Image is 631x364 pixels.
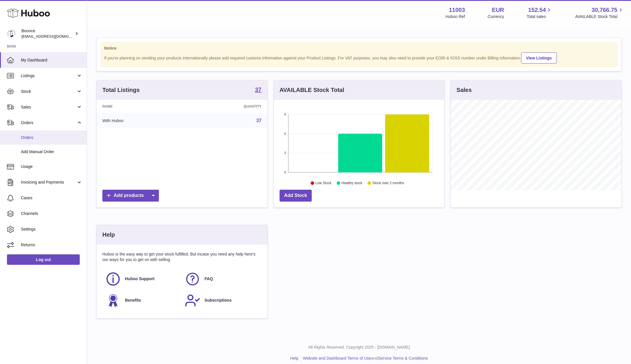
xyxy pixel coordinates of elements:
[7,254,80,265] a: Log out
[21,164,82,169] span: Usage
[488,14,504,19] div: Currency
[204,298,231,303] span: Subscriptions
[446,14,465,19] div: Huboo Ref
[303,356,371,361] a: Website and Dashboard Terms of Use
[284,171,286,174] text: 0
[378,356,428,361] a: Service Terms & Conditions
[125,298,141,303] span: Benefits
[105,271,179,287] a: Huboo Support
[255,87,261,93] strong: 37
[187,100,267,113] th: Quantity
[284,132,286,135] text: 6
[21,180,76,185] span: Invoicing and Payments
[290,356,299,361] a: Help
[21,57,82,63] span: My Dashboard
[102,86,140,94] h3: Total Listings
[492,6,504,14] strong: EUR
[301,356,428,361] li: and
[255,87,261,94] a: 37
[21,242,82,248] span: Returns
[21,73,76,79] span: Listings
[449,6,465,14] strong: 11003
[92,345,626,350] p: All Rights Reserved. Copyright 2025 - [DOMAIN_NAME]
[21,34,85,39] span: [EMAIL_ADDRESS][DOMAIN_NAME]
[284,151,286,155] text: 3
[21,195,82,201] span: Cases
[315,181,332,185] text: Low Stock
[280,86,344,94] h3: AVAILABLE Stock Total
[21,227,82,232] span: Settings
[341,181,362,185] text: Healthy stock
[204,276,213,282] span: FAQ
[97,100,187,113] th: Name
[21,135,82,140] span: Orders
[102,231,115,239] h3: Help
[280,190,312,202] a: Add Stock
[284,113,286,116] text: 9
[21,28,74,39] div: Bounce
[592,6,617,14] span: 30,766.75
[528,6,546,14] span: 152.54
[97,113,187,128] td: With Huboo
[521,52,557,64] a: View Listings
[575,14,624,19] span: AVAILABLE Stock Total
[456,86,472,94] h3: Sales
[527,6,552,19] a: 152.54 Total sales
[102,190,159,202] a: Add products
[21,89,76,94] span: Stock
[7,29,16,38] img: collateral@usebounce.com
[102,251,262,262] p: Huboo is the easy way to get your stock fulfilled. But incase you need any help here's our ways f...
[21,120,76,126] span: Orders
[21,211,82,216] span: Channels
[104,46,614,51] strong: Notice
[575,6,624,19] a: 30,766.75 AVAILABLE Stock Total
[372,181,404,185] text: Stock over 2 months
[21,104,76,110] span: Sales
[105,293,179,308] a: Benefits
[21,149,82,155] span: Add Manual Order
[527,14,552,19] span: Total sales
[125,276,155,282] span: Huboo Support
[104,52,614,64] div: If you're planning on sending your products internationally please add required customs informati...
[185,271,258,287] a: FAQ
[185,293,258,308] a: Subscriptions
[256,118,262,123] a: 37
